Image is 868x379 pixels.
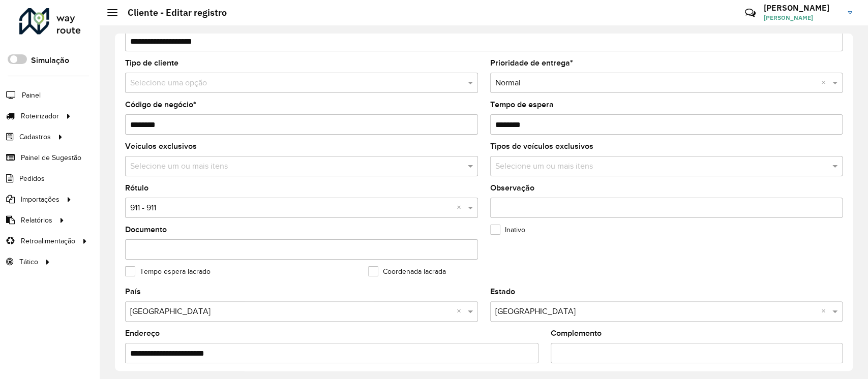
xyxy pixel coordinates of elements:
label: Tempo espera lacrado [125,266,211,277]
span: Painel [22,90,41,101]
label: Observação [490,182,534,194]
label: Coordenada lacrada [368,266,446,277]
label: Veículos exclusivos [125,140,197,152]
span: Clear all [821,305,830,318]
label: Documento [125,224,167,236]
label: Estado [490,286,515,298]
span: Cadastros [19,132,51,142]
label: Tipos de veículos exclusivos [490,140,593,152]
label: Simulação [31,54,69,67]
label: Inativo [490,225,525,235]
a: Contato Rápido [739,2,761,24]
h2: Cliente - Editar registro [117,7,227,18]
label: Tipo de cliente [125,57,178,69]
span: Painel de Sugestão [21,152,81,163]
label: Código de negócio [125,99,196,111]
span: Clear all [821,77,830,89]
label: Rótulo [125,182,148,194]
span: Clear all [457,202,465,214]
span: Tático [19,257,38,267]
label: Prioridade de entrega [490,57,573,69]
span: [PERSON_NAME] [764,13,840,22]
span: Relatórios [21,215,52,226]
span: Importações [21,194,59,205]
span: Roteirizador [21,111,59,121]
span: Retroalimentação [21,236,75,246]
label: Endereço [125,327,160,339]
label: País [125,286,141,298]
span: Clear all [457,305,465,318]
label: Tempo de espera [490,99,554,111]
h3: [PERSON_NAME] [764,3,840,13]
label: Complemento [551,327,602,339]
span: Pedidos [19,173,45,184]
